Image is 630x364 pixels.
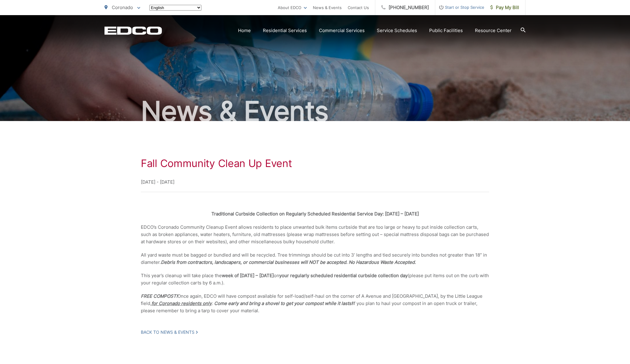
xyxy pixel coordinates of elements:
a: Residential Services [263,27,307,34]
h1: Fall Community Clean Up Event [141,157,489,169]
p: This year’s cleanup will take place the on (please put items out on the curb with your regular co... [141,272,489,287]
strong: week of [DATE] – [DATE] [222,273,274,278]
p: [DATE] - [DATE] [141,179,489,186]
select: Select a language [149,5,201,11]
strong: Traditional Curbside Collection on Regularly Scheduled Residential Service Day: [DATE] – [DATE] [211,211,419,217]
a: Resource Center [475,27,512,34]
a: Service Schedules [377,27,417,34]
h2: News & Events [104,96,526,126]
strong: your regularly scheduled residential curbside collection day [279,273,408,278]
a: News & Events [313,4,342,11]
a: Home [238,27,251,34]
strong: for Coronado residents only [151,300,212,306]
a: EDCD logo. Return to the homepage. [104,26,162,35]
strong: Come early and bring a shovel to get your compost while it lasts! [214,300,353,306]
span: Coronado [112,5,133,10]
a: Contact Us [348,4,369,11]
a: Commercial Services [319,27,365,34]
p: All yard waste must be bagged or bundled and will be recycled. Tree trimmings should be cut into ... [141,251,489,266]
p: EDCO’s Coronado Community Cleanup Event allows residents to place unwanted bulk items curbside th... [141,224,489,245]
a: Back to News & Events [141,330,198,335]
p: Once again, EDCO will have compost available for self-load/self-haul on the corner of A Avenue an... [141,293,489,314]
strong: FREE COMPOST! [141,293,177,299]
strong: Debris from contractors, landscapers, or commercial businesses will NOT be accepted. No Hazardous... [161,259,416,265]
span: Pay My Bill [490,4,519,11]
a: About EDCO [278,4,307,11]
a: Public Facilities [429,27,463,34]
